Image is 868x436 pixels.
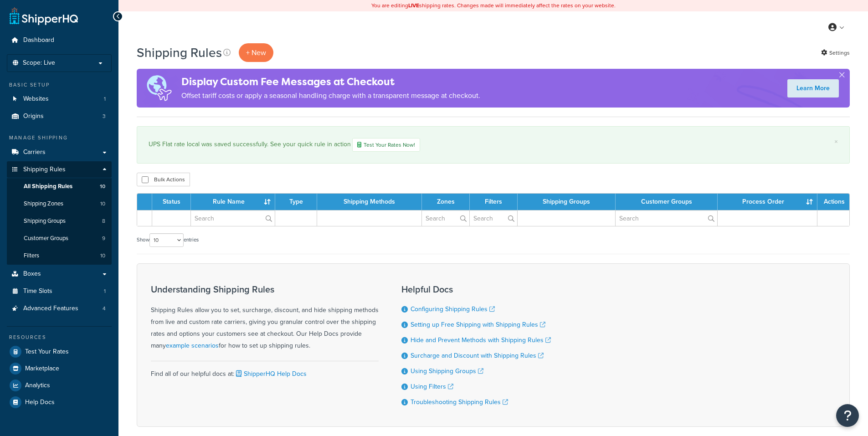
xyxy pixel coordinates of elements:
[7,247,112,264] a: Filters 10
[7,144,112,161] a: Carriers
[181,74,480,89] h4: Display Custom Fee Messages at Checkout
[149,233,184,247] select: Showentries
[23,36,54,44] span: Dashboard
[10,7,78,25] a: ShipperHQ Home
[7,300,112,317] li: Advanced Features
[836,404,859,427] button: Open Resource Center
[24,183,72,190] span: All Shipping Rules
[7,108,112,125] a: Origins 3
[25,382,50,390] span: Analytics
[103,305,106,313] span: 4
[23,270,41,278] span: Boxes
[23,287,52,295] span: Time Slots
[718,194,817,210] th: Process Order
[616,210,717,226] input: Search
[352,138,420,152] a: Test Your Rates Now!
[191,210,275,226] input: Search
[7,161,112,265] li: Shipping Rules
[7,195,112,212] li: Shipping Zones
[137,173,190,186] button: Bulk Actions
[7,178,112,195] a: All Shipping Rules 10
[23,59,55,67] span: Scope: Live
[102,235,105,242] span: 9
[7,134,112,142] div: Manage Shipping
[275,194,317,210] th: Type
[834,138,838,145] a: ×
[422,210,469,226] input: Search
[422,194,470,210] th: Zones
[7,230,112,247] li: Customer Groups
[411,382,453,391] a: Using Filters
[102,217,105,225] span: 8
[411,304,495,314] a: Configuring Shipping Rules
[23,305,78,313] span: Advanced Features
[401,284,551,294] h3: Helpful Docs
[411,320,545,329] a: Setting up Free Shipping with Shipping Rules
[7,195,112,212] a: Shipping Zones 10
[7,266,112,282] a: Boxes
[787,79,839,97] a: Learn More
[100,252,105,260] span: 10
[7,178,112,195] li: All Shipping Rules
[7,360,112,377] a: Marketplace
[7,283,112,300] li: Time Slots
[25,348,69,356] span: Test Your Rates
[408,1,419,10] b: LIVE
[817,194,849,210] th: Actions
[24,252,39,260] span: Filters
[23,166,66,174] span: Shipping Rules
[616,194,718,210] th: Customer Groups
[7,300,112,317] a: Advanced Features 4
[7,81,112,89] div: Basic Setup
[7,213,112,230] a: Shipping Groups 8
[137,69,181,108] img: duties-banner-06bc72dcb5fe05cb3f9472aba00be2ae8eb53ab6f0d8bb03d382ba314ac3c341.png
[151,284,379,294] h3: Understanding Shipping Rules
[100,200,105,208] span: 10
[24,217,66,225] span: Shipping Groups
[166,341,219,350] a: example scenarios
[24,235,68,242] span: Customer Groups
[103,113,106,120] span: 3
[470,210,517,226] input: Search
[7,377,112,394] a: Analytics
[24,200,63,208] span: Shipping Zones
[7,161,112,178] a: Shipping Rules
[7,32,112,49] a: Dashboard
[7,333,112,341] div: Resources
[7,344,112,360] a: Test Your Rates
[411,397,508,407] a: Troubleshooting Shipping Rules
[234,369,307,379] a: ShipperHQ Help Docs
[317,194,422,210] th: Shipping Methods
[151,361,379,380] div: Find all of our helpful docs at:
[7,213,112,230] li: Shipping Groups
[7,394,112,410] a: Help Docs
[23,95,49,103] span: Websites
[151,284,379,352] div: Shipping Rules allow you to set, surcharge, discount, and hide shipping methods from live and cus...
[7,283,112,300] a: Time Slots 1
[239,43,273,62] p: + New
[25,399,55,406] span: Help Docs
[7,247,112,264] li: Filters
[7,108,112,125] li: Origins
[7,91,112,108] a: Websites 1
[100,183,105,190] span: 10
[25,365,59,373] span: Marketplace
[137,233,199,247] label: Show entries
[104,95,106,103] span: 1
[137,44,222,62] h1: Shipping Rules
[149,138,838,152] div: UPS Flat rate local was saved successfully. See your quick rule in action
[7,91,112,108] li: Websites
[411,366,483,376] a: Using Shipping Groups
[23,113,44,120] span: Origins
[104,287,106,295] span: 1
[23,149,46,156] span: Carriers
[7,230,112,247] a: Customer Groups 9
[821,46,850,59] a: Settings
[191,194,275,210] th: Rule Name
